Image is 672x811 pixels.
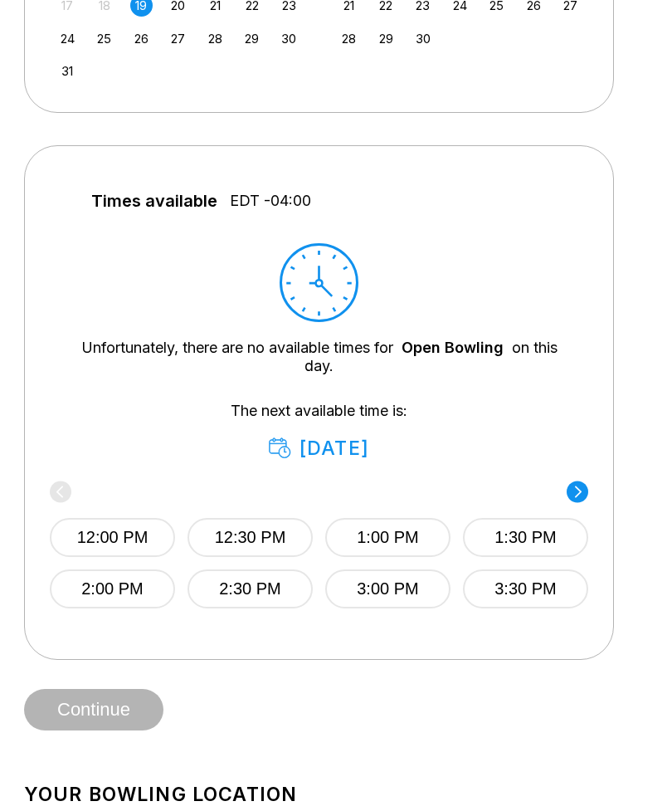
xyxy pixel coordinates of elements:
[278,28,300,51] div: Choose Saturday, August 30th, 2025
[130,28,153,51] div: Choose Tuesday, August 26th, 2025
[204,28,226,51] div: Choose Thursday, August 28th, 2025
[91,193,217,211] span: Times available
[269,437,369,461] div: [DATE]
[325,519,450,558] button: 1:00 PM
[50,570,175,609] button: 2:00 PM
[463,570,588,609] button: 3:30 PM
[375,28,397,51] div: Choose Monday, September 29th, 2025
[50,519,175,558] button: 12:00 PM
[402,340,504,357] a: Open Bowling
[24,784,648,807] h1: Your bowling location
[187,570,313,609] button: 2:30 PM
[411,28,434,51] div: Choose Tuesday, September 30th, 2025
[75,340,563,376] div: Unfortunately, there are no available times for on this day.
[56,61,79,83] div: Choose Sunday, August 31st, 2025
[241,28,263,51] div: Choose Friday, August 29th, 2025
[230,193,311,211] span: EDT -04:00
[93,28,115,51] div: Choose Monday, August 25th, 2025
[187,519,313,558] button: 12:30 PM
[75,403,563,461] div: The next available time is:
[325,570,450,609] button: 3:00 PM
[167,28,189,51] div: Choose Wednesday, August 27th, 2025
[56,28,79,51] div: Choose Sunday, August 24th, 2025
[338,28,360,51] div: Choose Sunday, September 28th, 2025
[463,519,588,558] button: 1:30 PM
